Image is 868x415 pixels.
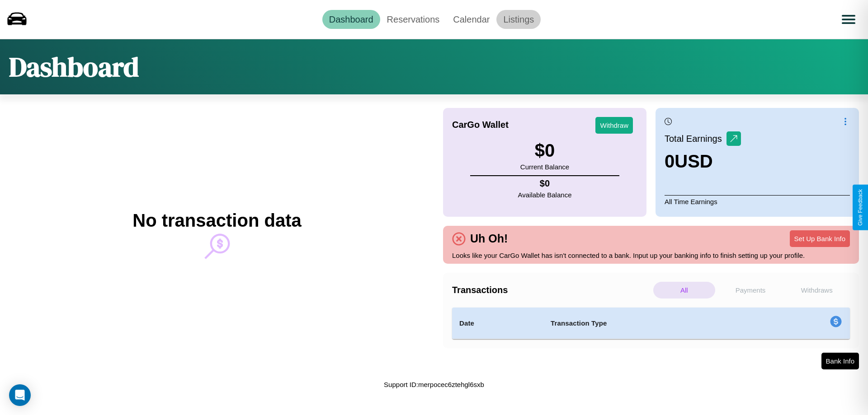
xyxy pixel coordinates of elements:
p: Available Balance [518,189,572,201]
p: All [653,282,715,298]
h4: Uh Oh! [466,232,512,245]
button: Open menu [836,7,861,32]
p: All Time Earnings [665,195,850,208]
h1: Dashboard [9,48,139,85]
h3: 0 USD [665,151,741,172]
button: Set Up Bank Info [790,230,850,247]
h4: Transaction Type [551,318,756,329]
p: Support ID: merpocec6ztehgl6sxb [384,378,484,391]
button: Bank Info [821,353,859,369]
p: Payments [720,282,782,298]
h3: $ 0 [520,140,569,161]
a: Listings [496,10,541,29]
p: Looks like your CarGo Wallet has isn't connected to a bank. Input up your banking info to finish ... [452,249,850,261]
p: Total Earnings [665,131,726,147]
a: Calendar [446,10,496,29]
table: simple table [452,308,850,339]
button: Withdraw [595,117,633,134]
p: Current Balance [520,161,569,173]
h4: Date [459,318,536,329]
a: Reservations [380,10,447,29]
h4: Transactions [452,285,651,295]
a: Dashboard [322,10,380,29]
h4: $ 0 [518,178,572,189]
div: Give Feedback [857,189,863,226]
h4: CarGo Wallet [452,120,509,130]
h2: No transaction data [132,210,301,231]
p: Withdraws [786,282,848,298]
div: Open Intercom Messenger [9,384,31,406]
